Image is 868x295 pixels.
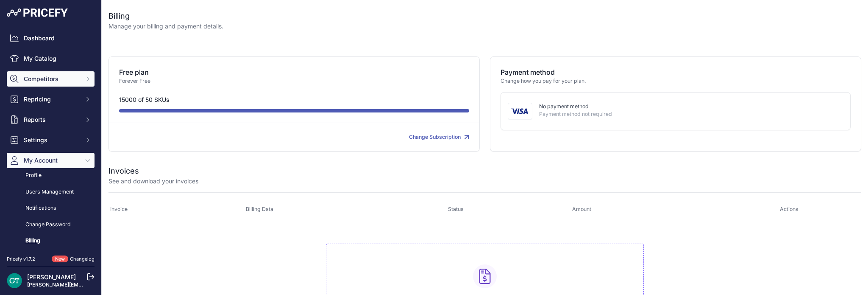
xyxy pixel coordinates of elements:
[27,281,158,288] a: [PERSON_NAME][EMAIL_ADDRESS][DOMAIN_NAME]
[7,201,95,216] a: Notifications
[501,77,851,85] p: Change how you pay for your plan.
[24,115,79,124] span: Reports
[7,8,68,17] img: Pricefy Logo
[108,177,198,185] p: See and download your invoices
[119,77,469,85] p: Forever Free
[7,112,95,127] button: Reports
[7,168,95,183] a: Profile
[7,256,35,263] div: Pricefy v1.7.2
[108,22,223,31] p: Manage your billing and payment details.
[539,110,837,118] p: Payment method not required
[52,256,68,263] span: New
[409,134,469,140] a: Change Subscription
[70,256,95,262] a: Changelog
[108,10,223,22] h2: Billing
[7,217,95,232] a: Change Password
[7,51,95,66] a: My Catalog
[501,67,851,77] p: Payment method
[7,132,95,148] button: Settings
[108,165,139,177] h2: Invoices
[27,273,76,281] a: [PERSON_NAME]
[7,233,95,248] a: Billing
[7,153,95,168] button: My Account
[7,31,95,46] a: Dashboard
[7,92,95,107] button: Repricing
[780,206,798,212] span: Actions
[119,67,469,77] p: Free plan
[7,185,95,199] a: Users Management
[448,206,464,212] span: Status
[119,96,469,104] p: 15000 of 50 SKUs
[539,103,837,111] p: No payment method
[24,75,79,83] span: Competitors
[24,136,79,144] span: Settings
[24,156,79,165] span: My Account
[24,95,79,104] span: Repricing
[246,206,273,212] span: Billing Data
[7,71,95,87] button: Competitors
[110,206,128,212] span: Invoice
[572,206,591,212] span: Amount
